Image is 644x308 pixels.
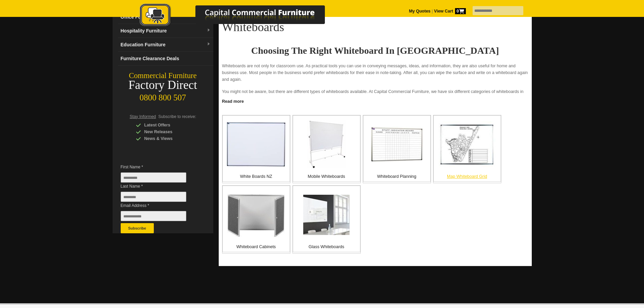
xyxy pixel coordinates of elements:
[363,173,430,180] p: Whiteboard Planning
[113,80,213,90] div: Factory Direct
[222,115,290,183] a: White Boards NZ White Boards NZ
[455,8,466,14] span: 0
[222,88,528,102] p: You might not be aware, but there are different types of whiteboards available. At Capital Commer...
[251,45,499,56] strong: Choosing The Right Whiteboard In [GEOGRAPHIC_DATA]
[292,115,361,183] a: Mobile Whiteboards Mobile Whiteboards
[113,71,213,80] div: Commercial Furniture
[222,185,290,254] a: Whiteboard Cabinets Whiteboard Cabinets
[226,122,286,167] img: White Boards NZ
[136,128,200,135] div: New Releases
[136,122,200,128] div: Latest Offers
[207,42,211,46] img: dropdown
[371,126,423,162] img: Whiteboard Planning
[222,21,528,33] h1: Whiteboards
[222,63,528,83] p: Whiteboards are not only for classroom use. As practical tools you can use in conveying messages,...
[307,120,346,168] img: Mobile Whiteboards
[118,52,213,66] a: Furniture Clearance Deals
[223,243,290,250] p: Whiteboard Cabinets
[293,173,360,180] p: Mobile Whiteboards
[439,121,496,168] img: Map Whiteboard Grid
[293,243,360,250] p: Glass Whiteboards
[118,38,213,52] a: Education Furnituredropdown
[223,173,290,180] p: White Boards NZ
[158,114,196,119] span: Subscribe to receive:
[292,185,361,254] a: Glass Whiteboards Glass Whiteboards
[121,183,196,190] span: Last Name *
[363,115,431,183] a: Whiteboard Planning Whiteboard Planning
[433,115,501,183] a: Map Whiteboard Grid Map Whiteboard Grid
[434,173,501,180] p: Map Whiteboard Grid
[121,223,154,233] button: Subscribe
[130,114,156,119] span: Stay Informed
[121,202,196,209] span: Email Address *
[121,164,196,170] span: First Name *
[113,90,213,102] div: 0800 800 507
[434,9,466,14] strong: View Cart
[121,3,358,30] a: Capital Commercial Furniture Logo
[118,24,213,38] a: Hospitality Furnituredropdown
[409,9,431,14] a: My Quotes
[136,135,200,142] div: News & Views
[121,3,358,28] img: Capital Commercial Furniture Logo
[121,211,186,221] input: Email Address *
[118,10,213,24] a: Office Furnituredropdown
[121,172,186,183] input: First Name *
[219,96,532,105] a: Click to read more
[121,192,186,202] input: Last Name *
[303,195,350,235] img: Glass Whiteboards
[227,192,285,238] img: Whiteboard Cabinets
[433,9,466,14] a: View Cart0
